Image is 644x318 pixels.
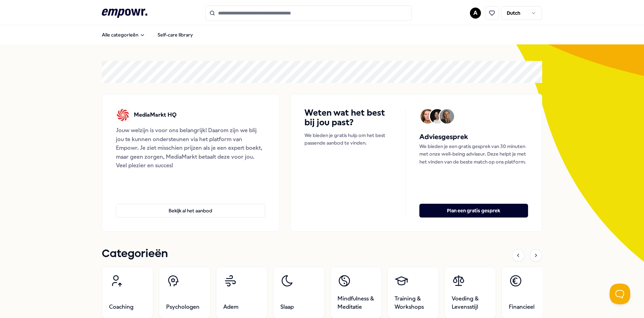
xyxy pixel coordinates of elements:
[102,245,168,263] h1: Categorieën
[280,303,294,311] span: Slaap
[166,303,200,311] span: Psychologen
[96,28,198,42] nav: Main
[116,126,265,170] div: Jouw welzijn is voor ons belangrijk! Daarom zijn we blij jou te kunnen ondersteunen via het platf...
[304,108,391,127] h4: Weten wat het best bij jou past?
[109,303,133,311] span: Coaching
[116,108,130,122] img: MediaMarkt HQ
[419,204,528,218] button: Plan een gratis gesprek
[116,204,265,218] button: Bekijk al het aanbod
[509,303,535,311] span: Financieel
[96,28,151,42] button: Alle categorieën
[440,109,454,124] img: Avatar
[116,193,265,218] a: Bekijk al het aanbod
[419,142,528,166] p: We bieden je een gratis gesprek van 30 minuten met onze well-being adviseur. Deze helpt je met he...
[223,303,238,311] span: Adem
[470,8,481,19] button: A
[152,28,198,42] a: Self-care library
[420,109,435,124] img: Avatar
[134,110,176,119] p: MediaMarkt HQ
[610,284,630,304] iframe: Help Scout Beacon - Open
[430,109,444,124] img: Avatar
[304,131,391,147] p: We bieden je gratis hulp om het best passende aanbod te vinden.
[395,295,432,311] span: Training & Workshops
[419,131,528,142] h5: Adviesgesprek
[452,295,489,311] span: Voeding & Levensstijl
[205,6,412,21] input: Search for products, categories or subcategories
[337,295,375,311] span: Mindfulness & Meditatie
